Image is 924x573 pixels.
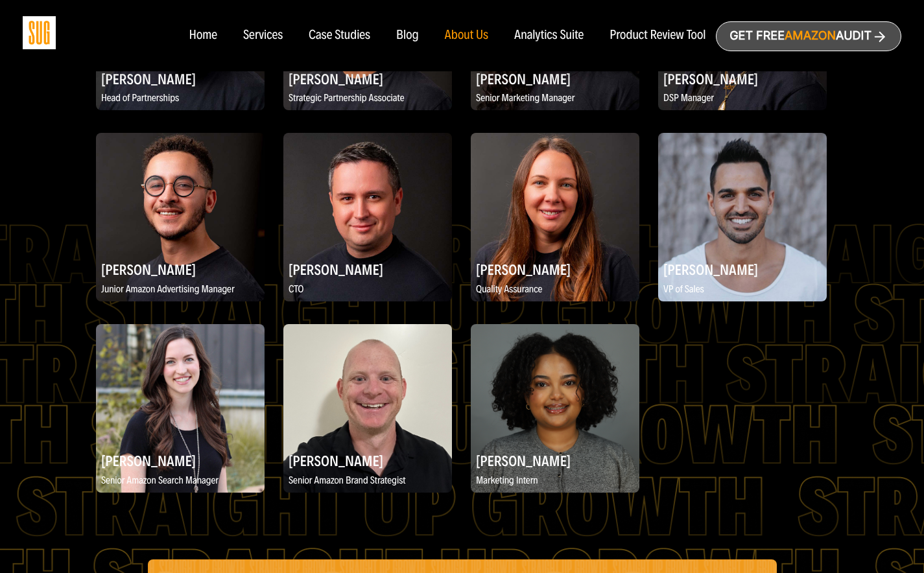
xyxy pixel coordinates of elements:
h2: [PERSON_NAME] [283,257,452,282]
p: Senior Amazon Search Manager [96,473,265,489]
h2: [PERSON_NAME] [96,257,265,282]
img: Kortney Kay, Senior Amazon Brand Strategist [283,324,452,493]
h2: [PERSON_NAME] [283,448,452,473]
p: DSP Manager [658,91,827,107]
span: Amazon [785,29,836,43]
a: Services [243,29,283,43]
h2: [PERSON_NAME] [96,66,265,91]
p: Senior Marketing Manager [471,91,639,107]
a: Analytics Suite [514,29,584,43]
p: Strategic Partnership Associate [283,91,452,107]
h2: [PERSON_NAME] [471,257,639,282]
h2: [PERSON_NAME] [658,66,827,91]
p: Marketing Intern [471,473,639,489]
img: Kevin Bradberry, Junior Amazon Advertising Manager [96,133,265,301]
img: Hanna Tekle, Marketing Intern [471,324,639,493]
p: Junior Amazon Advertising Manager [96,282,265,298]
a: Get freeAmazonAudit [716,21,901,51]
img: Jeff Siddiqi, VP of Sales [658,133,827,301]
img: Rene Crandall, Senior Amazon Search Manager [96,324,265,493]
p: VP of Sales [658,282,827,298]
img: Konstantin Komarov, CTO [283,133,452,301]
img: Viktoriia Komarova, Quality Assurance [471,133,639,301]
p: CTO [283,282,452,298]
h2: [PERSON_NAME] [658,257,827,282]
p: Head of Partnerships [96,91,265,107]
p: Quality Assurance [471,282,639,298]
h2: [PERSON_NAME] [283,66,452,91]
a: Case Studies [309,29,370,43]
p: Senior Amazon Brand Strategist [283,473,452,489]
a: About Us [445,29,489,43]
h2: [PERSON_NAME] [471,448,639,473]
a: Blog [396,29,419,43]
a: Home [189,29,217,43]
a: Product Review Tool [610,29,705,43]
h2: [PERSON_NAME] [471,66,639,91]
h2: [PERSON_NAME] [96,448,265,473]
img: Sug [23,16,56,49]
